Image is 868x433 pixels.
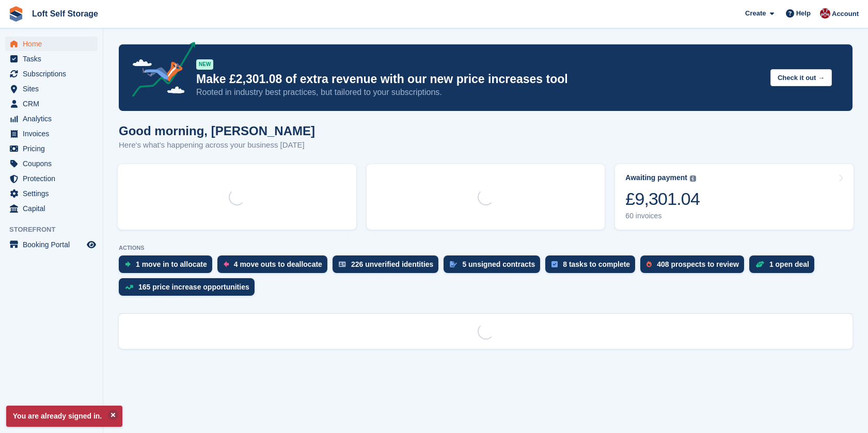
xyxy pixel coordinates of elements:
[85,238,98,251] a: Preview store
[615,164,854,230] a: Awaiting payment £9,301.04 60 invoices
[5,52,98,66] a: menu
[196,59,213,70] div: NEW
[5,201,98,216] a: menu
[820,8,830,19] img: James Johnson
[138,283,249,291] div: 165 price increase opportunities
[5,67,98,81] a: menu
[119,245,853,251] p: ACTIONS
[5,37,98,51] a: menu
[196,87,762,98] p: Rooted in industry best practices, but tailored to your subscriptions.
[23,141,85,156] span: Pricing
[640,255,749,278] a: 408 prospects to review
[769,260,809,268] div: 1 open deal
[119,255,217,278] a: 1 move in to allocate
[5,156,98,171] a: menu
[125,261,131,267] img: move_ins_to_allocate_icon-fdf77a2bb77ea45bf5b3d319d69a93e2d87916cf1d5bf7949dd705db3b84f3ca.svg
[6,406,122,427] p: You are already signed in.
[563,260,630,268] div: 8 tasks to complete
[657,260,739,268] div: 408 prospects to review
[462,260,535,268] div: 5 unsigned contracts
[23,126,85,141] span: Invoices
[119,124,315,138] h1: Good morning, [PERSON_NAME]
[5,126,98,141] a: menu
[745,8,766,19] span: Create
[5,111,98,126] a: menu
[123,42,196,101] img: price-adjustments-announcement-icon-8257ccfd72463d97f412b2fc003d46551f7dbcb40ab6d574587a9cd5c0d94...
[5,171,98,186] a: menu
[690,175,696,182] img: icon-info-grey-7440780725fd019a000dd9b08b2336e03edf1995a4989e88bcd33f0948082b44.svg
[5,82,98,96] a: menu
[23,237,85,252] span: Booking Portal
[749,255,819,278] a: 1 open deal
[217,255,333,278] a: 4 move outs to deallocate
[23,171,85,186] span: Protection
[8,6,24,22] img: stora-icon-8386f47178a22dfd0bd8f6a31ec36ba5ce8667c1dd55bd0f319d3a0aa187defe.svg
[5,186,98,201] a: menu
[196,72,762,87] p: Make £2,301.08 of extra revenue with our new price increases tool
[551,261,558,267] img: task-75834270c22a3079a89374b754ae025e5fb1db73e45f91037f5363f120a921f8.svg
[625,212,700,220] div: 60 invoices
[545,255,640,278] a: 8 tasks to complete
[625,173,687,182] div: Awaiting payment
[339,261,346,267] img: verify_identity-adf6edd0f0f0b5bbfe63781bf79b02c33cf7c696d77639b501bdc392416b5a36.svg
[5,237,98,252] a: menu
[625,188,700,210] div: £9,301.04
[770,69,832,86] button: Check it out →
[832,9,859,19] span: Account
[234,260,322,268] div: 4 move outs to deallocate
[224,261,229,267] img: move_outs_to_deallocate_icon-f764333ba52eb49d3ac5e1228854f67142a1ed5810a6f6cc68b1a99e826820c5.svg
[23,111,85,126] span: Analytics
[646,261,652,267] img: prospect-51fa495bee0391a8d652442698ab0144808aea92771e9ea1ae160a38d050c398.svg
[23,67,85,81] span: Subscriptions
[755,261,764,268] img: deal-1b604bf984904fb50ccaf53a9ad4b4a5d6e5aea283cecdc64d6e3604feb123c2.svg
[444,255,545,278] a: 5 unsigned contracts
[136,260,207,268] div: 1 move in to allocate
[9,224,103,235] span: Storefront
[119,139,315,151] p: Here's what's happening across your business [DATE]
[796,8,811,19] span: Help
[5,141,98,156] a: menu
[5,97,98,111] a: menu
[23,156,85,171] span: Coupons
[23,186,85,201] span: Settings
[125,285,133,290] img: price_increase_opportunities-93ffe204e8149a01c8c9dc8f82e8f89637d9d84a8eef4429ea346261dce0b2c0.svg
[23,201,85,216] span: Capital
[351,260,434,268] div: 226 unverified identities
[28,5,102,22] a: Loft Self Storage
[23,97,85,111] span: CRM
[333,255,444,278] a: 226 unverified identities
[119,278,260,301] a: 165 price increase opportunities
[23,52,85,66] span: Tasks
[23,37,85,51] span: Home
[450,261,457,267] img: contract_signature_icon-13c848040528278c33f63329250d36e43548de30e8caae1d1a13099fd9432cc5.svg
[23,82,85,96] span: Sites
